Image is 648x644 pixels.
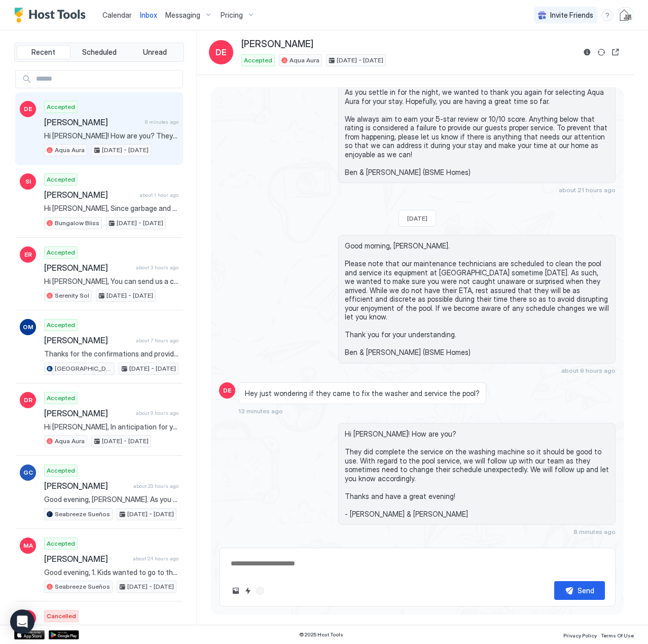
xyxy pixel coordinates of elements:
[136,337,178,344] span: about 7 hours ago
[221,11,243,20] span: Pricing
[44,263,132,273] span: [PERSON_NAME]
[24,396,32,405] span: DR
[55,510,110,519] span: Seabreeze Sueños
[136,264,178,271] span: about 3 hours ago
[127,582,174,591] span: [DATE] - [DATE]
[407,214,427,222] span: [DATE]
[47,466,75,475] span: Accepted
[47,393,75,403] span: Accepted
[23,468,33,477] span: GC
[140,11,157,19] span: Inbox
[47,539,75,548] span: Accepted
[238,407,283,415] span: 13 minutes ago
[14,630,45,639] a: App Store
[44,554,129,564] span: [PERSON_NAME]
[345,430,609,518] span: Hi [PERSON_NAME]! How are you? They did complete the service on the washing machine so it should ...
[573,528,616,535] span: 8 minutes ago
[14,43,184,62] div: tab-group
[245,389,480,398] span: Hey just wondering if they came to fix the washer and service the pool?
[55,291,89,300] span: Serenity Sol
[44,422,178,432] span: Hi [PERSON_NAME], In anticipation for your arrival at [GEOGRAPHIC_DATA] [DATE][DATE], there are s...
[595,46,607,58] button: Sync reservation
[24,250,32,259] span: ER
[550,11,593,20] span: Invite Friends
[223,386,231,395] span: DE
[44,204,178,213] span: Hi [PERSON_NAME], Since garbage and recycling is collected for Bungalow Bliss every [DATE] mornin...
[31,48,55,57] span: Recent
[47,320,75,330] span: Accepted
[14,8,90,23] a: Host Tools Logo
[102,146,149,155] span: [DATE] - [DATE]
[24,104,32,114] span: DE
[44,117,141,127] span: [PERSON_NAME]
[47,612,76,621] span: Cancelled
[44,277,178,286] span: Hi [PERSON_NAME], You can send us a copy of your ID via Airbnb messenger or WhatsApp using our sa...
[241,39,313,50] span: [PERSON_NAME]
[129,364,176,373] span: [DATE] - [DATE]
[242,585,254,597] button: Quick reply
[563,632,597,638] span: Privacy Policy
[55,364,112,373] span: [GEOGRAPHIC_DATA]
[55,437,85,446] span: Aqua Aura
[102,10,132,20] a: Calendar
[145,119,178,125] span: 8 minutes ago
[133,483,178,489] span: about 23 hours ago
[215,46,227,58] span: DE
[44,190,135,200] span: [PERSON_NAME]
[230,585,242,597] button: Upload image
[25,177,31,186] span: SI
[47,175,75,184] span: Accepted
[244,56,272,65] span: Accepted
[44,408,132,418] span: [PERSON_NAME]
[609,46,622,58] button: Open reservation
[44,481,129,491] span: [PERSON_NAME]
[601,632,634,638] span: Terms Of Use
[578,585,594,596] div: Send
[165,11,200,20] span: Messaging
[601,9,614,21] div: menu
[561,367,616,374] span: about 9 hours ago
[139,192,178,198] span: about 1 hour ago
[55,582,110,591] span: Seabreeze Sueños
[17,45,70,59] button: Recent
[44,349,178,359] span: Thanks for the confirmations and providing a copy of your ID via WhatsApp, Ole. In the unlikely e...
[337,56,383,65] span: [DATE] - [DATE]
[563,629,597,640] a: Privacy Policy
[44,568,178,577] span: Good evening, 1. Kids wanted to go to the beach 2. Yes 3. Yes 4. 5, no pets 5. No at all
[49,630,79,639] a: Google Play Store
[554,581,605,600] button: Send
[55,219,99,228] span: Bungalow Bliss
[23,541,33,550] span: MA
[44,131,178,140] span: Hi [PERSON_NAME]! How are you? They did complete the service on the washing machine so it should ...
[106,291,153,300] span: [DATE] - [DATE]
[143,48,167,57] span: Unread
[345,70,609,176] span: Good evening, [PERSON_NAME]. As you settle in for the night, we wanted to thank you again for sel...
[10,610,34,634] div: Open Intercom Messenger
[581,46,593,58] button: Reservation information
[136,410,178,416] span: about 9 hours ago
[47,248,75,257] span: Accepted
[102,11,132,19] span: Calendar
[140,10,157,20] a: Inbox
[345,241,609,357] span: Good morning, [PERSON_NAME]. Please note that our maintenance technicians are scheduled to clean ...
[559,186,616,194] span: about 21 hours ago
[299,631,343,638] span: © 2025 Host Tools
[82,48,117,57] span: Scheduled
[73,45,126,59] button: Scheduled
[290,56,319,65] span: Aqua Aura
[102,437,149,446] span: [DATE] - [DATE]
[55,146,85,155] span: Aqua Aura
[44,335,132,345] span: [PERSON_NAME]
[32,70,183,88] input: Input Field
[133,555,178,562] span: about 24 hours ago
[23,323,33,332] span: OM
[128,45,182,59] button: Unread
[601,629,634,640] a: Terms Of Use
[47,102,75,112] span: Accepted
[127,510,174,519] span: [DATE] - [DATE]
[44,495,178,504] span: Good evening, [PERSON_NAME]. As you settle in for the night, we wanted to thank you again for sel...
[618,7,634,23] div: User profile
